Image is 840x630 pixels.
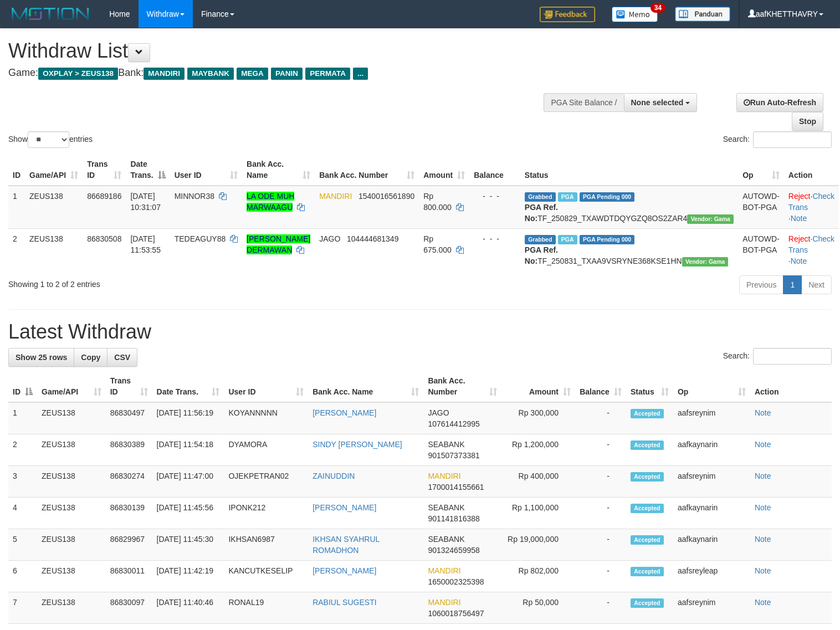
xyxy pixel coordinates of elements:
td: RONAL19 [224,592,308,624]
th: ID: activate to sort column descending [8,371,37,402]
td: [DATE] 11:54:18 [152,434,224,466]
a: CSV [107,348,137,367]
td: KOYANNNNN [224,402,308,434]
td: Rp 19,000,000 [501,529,575,561]
td: [DATE] 11:56:19 [152,402,224,434]
a: RABIUL SUGESTI [313,598,376,607]
h4: Game: Bank: [8,68,549,79]
th: Status: activate to sort column ascending [626,371,673,402]
a: Reject [788,192,811,201]
label: Search: [723,131,832,148]
td: aafkaynarin [673,434,750,466]
a: Note [791,257,807,265]
a: SINDY [PERSON_NAME] [313,440,402,449]
span: Copy 901141816388 to clipboard [428,514,479,523]
td: AUTOWD-BOT-PGA [738,186,784,229]
a: [PERSON_NAME] [313,503,376,512]
th: Date Trans.: activate to sort column descending [126,154,170,186]
h1: Latest Withdraw [8,321,832,343]
th: User ID: activate to sort column ascending [170,154,242,186]
a: 1 [783,275,802,294]
a: Reject [788,234,811,243]
th: Balance: activate to sort column ascending [575,371,626,402]
th: Bank Acc. Name: activate to sort column ascending [308,371,423,402]
td: 86830139 [106,498,152,529]
td: TF_250829_TXAWDTDQYGZQ8OS2ZAR4 [520,186,738,229]
span: Marked by aafsreyleap [558,235,577,244]
th: Date Trans.: activate to sort column ascending [152,371,224,402]
td: aafsreyleap [673,561,750,592]
a: Note [755,535,771,544]
label: Show entries [8,131,93,148]
td: - [575,466,626,498]
span: MANDIRI [428,472,460,480]
td: 7 [8,592,37,624]
td: Rp 400,000 [501,466,575,498]
span: Copy 1540016561890 to clipboard [358,192,414,201]
a: Check Trans [788,192,834,212]
td: aafsreynim [673,466,750,498]
td: ZEUS138 [25,228,83,271]
td: 86830497 [106,402,152,434]
td: aafkaynarin [673,529,750,561]
span: Accepted [631,567,664,576]
span: SEABANK [428,503,464,512]
td: aafsreynim [673,592,750,624]
span: MANDIRI [428,598,460,607]
td: - [575,402,626,434]
td: Rp 1,200,000 [501,434,575,466]
td: [DATE] 11:40:46 [152,592,224,624]
td: - [575,592,626,624]
th: User ID: activate to sort column ascending [224,371,308,402]
span: MINNOR38 [175,192,214,201]
span: Copy 1650002325398 to clipboard [428,577,484,586]
span: Rp 800.000 [423,192,452,212]
span: Show 25 rows [16,353,67,362]
img: panduan.png [675,7,730,22]
td: Rp 50,000 [501,592,575,624]
span: Accepted [631,598,664,608]
td: [DATE] 11:42:19 [152,561,224,592]
a: Note [755,472,771,480]
td: [DATE] 11:45:30 [152,529,224,561]
td: 86830097 [106,592,152,624]
span: Accepted [631,504,664,513]
span: ... [353,68,368,80]
th: Bank Acc. Number: activate to sort column ascending [315,154,419,186]
td: · · [784,228,839,271]
img: Button%20Memo.svg [612,7,658,22]
td: ZEUS138 [37,529,106,561]
a: [PERSON_NAME] [313,566,376,575]
a: Note [791,214,807,223]
th: Action [750,371,832,402]
td: ZEUS138 [37,592,106,624]
td: 5 [8,529,37,561]
td: 86830011 [106,561,152,592]
a: [PERSON_NAME] [313,408,376,417]
th: Amount: activate to sort column ascending [501,371,575,402]
a: Check Trans [788,234,834,254]
td: AUTOWD-BOT-PGA [738,228,784,271]
td: ZEUS138 [37,402,106,434]
td: Rp 300,000 [501,402,575,434]
span: Accepted [631,441,664,450]
span: Copy 104444681349 to clipboard [347,234,398,243]
span: PGA Pending [580,192,635,202]
span: MAYBANK [187,68,234,80]
td: 1 [8,402,37,434]
img: Feedback.jpg [540,7,595,22]
a: Note [755,598,771,607]
td: 2 [8,434,37,466]
td: - [575,529,626,561]
span: [DATE] 10:31:07 [130,192,161,212]
span: Accepted [631,535,664,545]
span: Copy 901324659958 to clipboard [428,546,479,555]
td: ZEUS138 [25,186,83,229]
a: LA ODE MUH MARWAAGU [247,192,294,212]
td: 2 [8,228,25,271]
td: [DATE] 11:45:56 [152,498,224,529]
button: None selected [624,93,698,112]
th: Amount: activate to sort column ascending [419,154,469,186]
select: Showentries [28,131,69,148]
th: Trans ID: activate to sort column ascending [106,371,152,402]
